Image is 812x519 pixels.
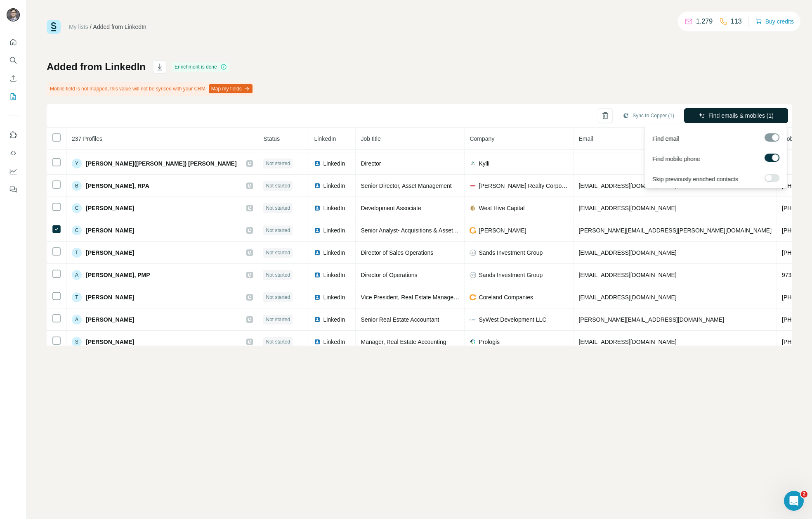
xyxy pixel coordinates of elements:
[86,315,134,324] span: [PERSON_NAME]
[7,146,20,161] button: Use Surfe API
[479,271,543,279] span: Sands Investment Group
[314,135,336,142] span: LinkedIn
[7,53,20,68] button: Search
[72,337,82,347] div: S
[266,160,290,167] span: Not started
[323,226,345,235] span: LinkedIn
[578,249,676,256] span: [EMAIL_ADDRESS][DOMAIN_NAME]
[314,272,321,278] img: LinkedIn logo
[479,293,533,301] span: Coreland Companies
[470,205,476,211] img: company-logo
[684,108,788,123] button: Find emails & mobiles (1)
[93,23,146,31] div: Added from LinkedIn
[47,60,146,73] h1: Added from LinkedIn
[361,316,439,323] span: Senior Real Estate Accountant
[361,135,380,142] span: Job title
[72,292,82,302] div: T
[323,249,345,257] span: LinkedIn
[7,35,20,50] button: Quick start
[361,205,421,211] span: Development Associate
[86,159,237,168] span: [PERSON_NAME]([PERSON_NAME]) [PERSON_NAME]
[470,182,476,189] img: company-logo
[72,203,82,213] div: C
[479,159,489,168] span: Kylli
[7,164,20,179] button: Dashboard
[578,339,676,345] span: [EMAIL_ADDRESS][DOMAIN_NAME]
[470,160,476,167] img: company-logo
[323,182,345,190] span: LinkedIn
[314,227,321,234] img: LinkedIn logo
[72,181,82,191] div: B
[7,182,20,197] button: Feedback
[652,135,679,143] span: Find email
[578,227,772,234] span: [PERSON_NAME][EMAIL_ADDRESS][PERSON_NAME][DOMAIN_NAME]
[578,135,593,142] span: Email
[470,272,476,278] img: company-logo
[361,339,446,345] span: Manager, Real Estate Accounting
[266,338,290,346] span: Not started
[7,8,20,21] img: Avatar
[470,227,476,234] img: company-logo
[801,491,807,498] span: 2
[86,204,134,212] span: [PERSON_NAME]
[266,227,290,234] span: Not started
[696,17,713,26] p: 1,279
[755,16,794,27] button: Buy credits
[784,491,804,511] iframe: Intercom live chat
[314,249,321,256] img: LinkedIn logo
[479,204,524,212] span: West Hive Capital
[479,182,568,190] span: [PERSON_NAME] Realty Corporation
[72,270,82,280] div: A
[86,271,150,279] span: [PERSON_NAME], PMP
[470,339,476,345] img: company-logo
[86,249,134,257] span: [PERSON_NAME]
[479,315,546,324] span: SyWest Development LLC
[266,316,290,323] span: Not started
[86,182,149,190] span: [PERSON_NAME], RPA
[708,111,774,120] span: Find emails & mobiles (1)
[7,71,20,86] button: Enrich CSV
[782,135,799,142] span: Mobile
[479,249,543,257] span: Sands Investment Group
[361,182,451,189] span: Senior Director, Asset Management
[209,84,253,93] button: Map my fields
[470,294,476,301] img: company-logo
[314,160,321,167] img: LinkedIn logo
[323,159,345,168] span: LinkedIn
[479,226,526,235] span: [PERSON_NAME]
[578,294,676,301] span: [EMAIL_ADDRESS][DOMAIN_NAME]
[72,248,82,258] div: T
[323,338,345,346] span: LinkedIn
[86,293,134,301] span: [PERSON_NAME]
[86,226,134,235] span: [PERSON_NAME]
[72,225,82,235] div: C
[652,175,738,183] span: Skip previously enriched contacts
[470,249,476,256] img: company-logo
[361,272,417,278] span: Director of Operations
[323,271,345,279] span: LinkedIn
[266,204,290,212] span: Not started
[314,316,321,323] img: LinkedIn logo
[731,17,742,26] p: 113
[47,20,61,34] img: Surfe Logo
[323,204,345,212] span: LinkedIn
[314,339,321,345] img: LinkedIn logo
[578,205,676,211] span: [EMAIL_ADDRESS][DOMAIN_NAME]
[266,182,290,190] span: Not started
[266,294,290,301] span: Not started
[72,315,82,325] div: A
[361,227,488,234] span: Senior Analyst- Acquisitions & Asset Management
[314,182,321,189] img: LinkedIn logo
[361,160,381,167] span: Director
[314,205,321,211] img: LinkedIn logo
[72,135,102,142] span: 237 Profiles
[69,24,88,30] a: My lists
[578,316,724,323] span: [PERSON_NAME][EMAIL_ADDRESS][DOMAIN_NAME]
[263,135,280,142] span: Status
[652,155,700,163] span: Find mobile phone
[47,82,254,96] div: Mobile field is not mapped, this value will not be synced with your CRM
[266,249,290,256] span: Not started
[266,271,290,279] span: Not started
[172,62,229,72] div: Enrichment is done
[323,315,345,324] span: LinkedIn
